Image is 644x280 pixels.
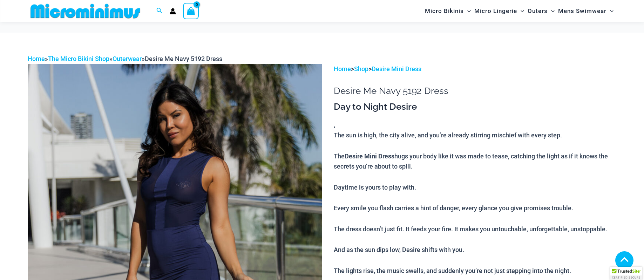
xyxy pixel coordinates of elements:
[558,2,606,20] span: Mens Swimwear
[606,2,614,20] span: Menu Toggle
[556,2,615,20] a: Mens SwimwearMenu ToggleMenu Toggle
[526,2,556,20] a: OutersMenu ToggleMenu Toggle
[372,65,421,73] a: Desire Mini Dress
[28,55,222,62] span: » » »
[548,2,555,20] span: Menu Toggle
[517,2,524,20] span: Menu Toggle
[423,2,473,20] a: Micro BikinisMenu ToggleMenu Toggle
[354,65,368,73] a: Shop
[156,7,163,15] a: Search icon link
[183,3,199,19] a: View Shopping Cart, empty
[334,65,351,73] a: Home
[464,2,471,20] span: Menu Toggle
[528,2,548,20] span: Outers
[422,1,617,21] nav: Site Navigation
[113,55,142,62] a: Outerwear
[345,152,394,160] b: Desire Mini Dress
[334,86,616,96] h1: Desire Me Navy 5192 Dress
[28,55,45,62] a: Home
[425,2,464,20] span: Micro Bikinis
[48,55,109,62] a: The Micro Bikini Shop
[170,8,176,14] a: Account icon link
[334,101,616,113] h3: Day to Night Desire
[145,55,222,62] span: Desire Me Navy 5192 Dress
[474,2,517,20] span: Micro Lingerie
[28,3,143,19] img: MM SHOP LOGO FLAT
[334,64,616,74] p: > >
[473,2,526,20] a: Micro LingerieMenu ToggleMenu Toggle
[610,267,642,280] div: TrustedSite Certified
